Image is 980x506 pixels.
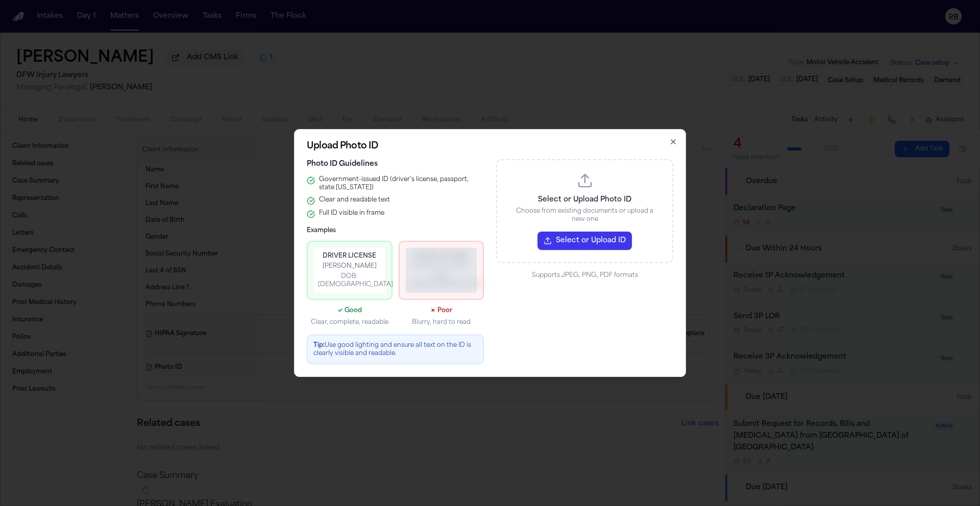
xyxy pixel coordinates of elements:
[307,142,673,151] h2: Upload Photo ID
[318,262,381,270] div: [PERSON_NAME]
[337,308,362,314] span: ✓ Good
[537,232,632,250] button: Select or Upload ID
[410,252,473,260] div: DRIVER LICENSE
[318,272,381,289] div: DOB: [DEMOGRAPHIC_DATA]
[399,318,484,326] p: Blurry, hard to read
[509,195,660,205] p: Select or Upload Photo ID
[313,342,325,348] strong: Tip:
[410,272,473,289] div: DOB: [DEMOGRAPHIC_DATA]
[430,308,452,314] span: ✗ Poor
[307,318,393,326] p: Clear, complete, readable
[319,175,484,192] span: Government-issued ID (driver's license, passport, state [US_STATE])
[509,207,660,223] p: Choose from existing documents or upload a new one
[496,271,673,280] div: Supports JPEG, PNG, PDF formats
[318,252,381,260] div: DRIVER LICENSE
[307,226,484,235] h4: Examples
[319,196,390,204] span: Clear and readable text
[313,341,477,358] p: Use good lighting and ensure all text on the ID is clearly visible and readable.
[307,159,484,169] h3: Photo ID Guidelines
[319,209,384,217] span: Full ID visible in frame
[410,262,473,270] div: [PERSON_NAME]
